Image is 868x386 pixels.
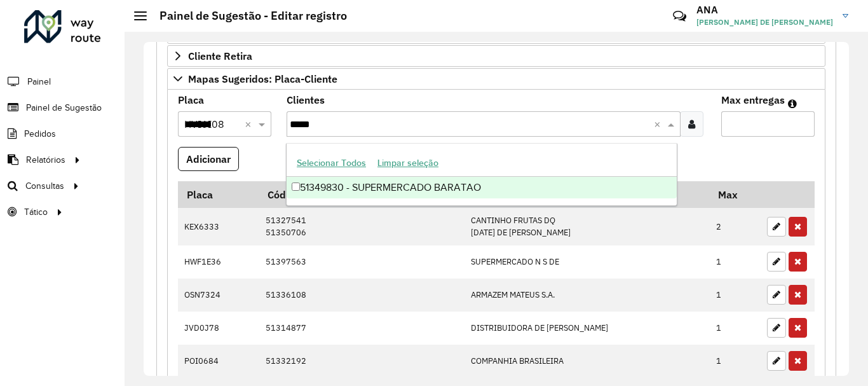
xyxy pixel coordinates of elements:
td: 1 [710,345,761,378]
span: Pedidos [24,127,56,141]
td: COMPANHIA BRASILEIRA [465,345,710,378]
span: Clear all [245,116,255,132]
td: 1 [710,312,761,345]
label: Clientes [287,92,325,107]
em: Máximo de clientes que serão colocados na mesma rota com os clientes informados [788,99,797,109]
button: Selecionar Todos [291,153,372,173]
span: Painel [27,75,51,88]
button: Limpar seleção [372,153,444,173]
td: CANTINHO FRUTAS DQ [DATE] DE [PERSON_NAME] [465,208,710,245]
td: 2 [710,208,761,245]
td: 51397563 [259,245,465,279]
span: Clear all [654,116,665,132]
td: DISTRIBUIDORA DE [PERSON_NAME] [465,312,710,345]
td: 1 [710,245,761,279]
span: Painel de Sugestão [26,101,102,114]
td: 51336108 [259,279,465,312]
td: POI0684 [178,345,259,378]
button: Adicionar [178,147,239,171]
span: Consultas [25,179,64,193]
th: Placa [178,181,259,208]
td: 1 [710,279,761,312]
span: [PERSON_NAME] DE [PERSON_NAME] [696,17,833,28]
td: 51327541 51350706 [259,208,465,245]
th: Max [710,181,761,208]
td: KEX6333 [178,208,259,245]
label: Max entregas [721,92,785,107]
a: Cliente Retira [167,45,825,67]
td: 51314877 [259,312,465,345]
td: OSN7324 [178,279,259,312]
div: 51349830 - SUPERMERCADO BARATAO [287,177,677,198]
td: HWF1E36 [178,245,259,279]
td: JVD0J78 [178,312,259,345]
h3: ANA [696,4,833,16]
span: Mapas Sugeridos: Placa-Cliente [188,74,337,84]
span: Relatórios [26,153,65,167]
ng-dropdown-panel: Options list [286,143,677,206]
a: Contato Rápido [666,3,693,30]
span: Cliente Retira [188,51,252,61]
th: Código Cliente [259,181,465,208]
td: ARMAZEM MATEUS S.A. [465,279,710,312]
td: SUPERMERCADO N S DE [465,245,710,279]
span: Tático [24,205,48,219]
a: Mapas Sugeridos: Placa-Cliente [167,68,825,90]
td: 51332192 [259,345,465,378]
label: Placa [178,92,204,107]
h2: Painel de Sugestão - Editar registro [147,9,347,23]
